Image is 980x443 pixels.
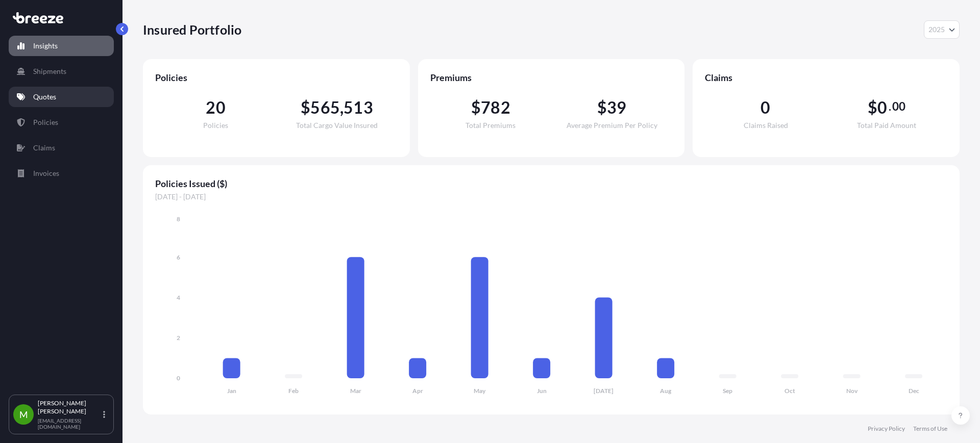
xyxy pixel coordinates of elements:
[705,71,947,84] span: Claims
[33,66,66,76] p: Shipments
[9,138,114,158] a: Claims
[227,387,236,395] tspan: Jan
[38,418,101,430] p: [EMAIL_ADDRESS][DOMAIN_NAME]
[857,122,916,129] span: Total Paid Amount
[928,24,945,35] span: 2025
[597,99,607,116] span: $
[9,163,114,184] a: Invoices
[465,122,516,129] span: Total Premiums
[177,294,180,301] tspan: 4
[924,20,960,39] button: Year Selector
[430,71,673,84] span: Premiums
[9,61,114,82] a: Shipments
[607,99,626,116] span: 39
[177,334,180,342] tspan: 2
[155,177,947,190] span: Policies Issued ($)
[877,99,887,116] span: 0
[9,36,114,56] a: Insights
[412,387,423,395] tspan: Apr
[761,99,770,116] span: 0
[892,102,905,111] span: 00
[474,387,486,395] tspan: May
[471,99,481,116] span: $
[340,99,344,116] span: ,
[177,215,180,223] tspan: 8
[301,99,310,116] span: $
[846,387,858,395] tspan: Nov
[33,92,56,102] p: Quotes
[177,374,180,382] tspan: 0
[889,102,891,111] span: .
[594,387,614,395] tspan: [DATE]
[288,387,299,395] tspan: Feb
[785,387,795,395] tspan: Oct
[33,41,58,51] p: Insights
[143,21,241,38] p: Insured Portfolio
[909,387,919,395] tspan: Dec
[9,112,114,133] a: Policies
[567,122,657,129] span: Average Premium Per Policy
[155,71,398,84] span: Policies
[913,425,947,433] a: Terms of Use
[33,117,58,127] p: Policies
[203,122,228,129] span: Policies
[177,253,180,261] tspan: 6
[310,99,340,116] span: 565
[33,143,55,153] p: Claims
[660,387,672,395] tspan: Aug
[744,122,788,129] span: Claims Raised
[19,409,28,420] span: M
[38,399,101,415] p: [PERSON_NAME] [PERSON_NAME]
[350,387,361,395] tspan: Mar
[868,99,877,116] span: $
[481,99,510,116] span: 782
[296,122,378,129] span: Total Cargo Value Insured
[9,87,114,107] a: Quotes
[723,387,732,395] tspan: Sep
[155,192,947,202] span: [DATE] - [DATE]
[33,168,59,178] p: Invoices
[537,387,547,395] tspan: Jun
[868,425,905,433] a: Privacy Policy
[206,99,225,116] span: 20
[344,99,373,116] span: 513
